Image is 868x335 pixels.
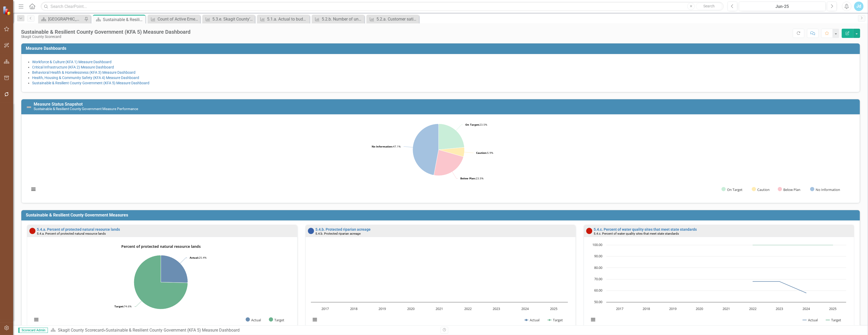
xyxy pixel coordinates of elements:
[594,227,697,231] a: 5.4.c. Percent of water quality sites that meet state standards
[267,16,308,22] div: 5.1.a. Actual to budget
[37,232,106,235] small: 5.4.a. Percent of protected natural resource lands
[114,304,124,308] tspan: Target:
[41,2,724,11] input: Search ClearPoint...
[48,16,83,22] div: [GEOGRAPHIC_DATA] Page
[476,151,487,155] tspan: Caution:
[158,16,199,22] div: Count of Active Emergency Worker Volunteers
[778,186,805,192] button: Show Below Plan
[587,242,849,328] svg: Interactive chart
[436,306,443,311] text: 2021
[550,306,557,311] text: 2025
[594,277,602,281] text: 70.00
[149,16,199,22] a: Count of Active Emergency Worker Volunteers
[121,244,201,249] text: Percent of protected natural resource lands
[27,119,854,198] div: Chart. Highcharts interactive chart.
[106,328,240,333] div: Sustainable & Resilient County Government (KFA 5) Measure Dashboard
[620,244,834,246] g: Target, line 2 of 2 with 9 data points.
[26,104,32,110] img: Not Defined
[524,317,542,322] button: Show Actual
[34,102,83,107] a: Measure Status Snapshot
[372,145,393,148] tspan: No Information:
[39,16,83,22] a: [GEOGRAPHIC_DATA] Page
[376,16,418,22] div: 5.2.a. Customer satisfaction survey
[696,3,722,10] button: Search
[368,16,418,22] a: 5.2.a. Customer satisfaction survey
[322,16,363,22] div: 5.2.b. Number of unique visitors to county website
[190,256,199,259] tspan: Actual:
[696,306,703,311] text: 2020
[27,225,297,329] div: Double-Click to Edit
[350,306,357,311] text: 2018
[810,186,846,192] button: Show No Information
[26,46,857,51] h3: Measure Dashboards
[493,306,500,311] text: 2023
[752,186,773,192] button: Show Caution
[311,316,319,323] button: View chart menu, Chart
[476,151,493,155] text: 5.9%
[521,306,529,311] text: 2024
[704,4,715,8] span: Search
[3,6,12,15] img: ClearPoint Strategy
[32,76,139,80] a: Health, Housing & Community Safety (KFA 4) Measure Dashboard
[308,228,314,234] img: No Information
[27,119,850,198] svg: Interactive chart
[594,254,602,258] text: 90.00
[438,124,464,150] path: On Target, 4.
[308,242,573,328] div: Chart. Highcharts interactive chart.
[594,299,602,304] text: 50.00
[315,227,371,231] a: 5.4.b. Protected riparian acreage
[407,306,415,311] text: 2020
[258,16,308,22] a: 5.1.a. Actual to budget
[739,2,826,11] button: Jun-25
[21,35,190,39] div: Skagit County Scorecard
[439,147,465,156] path: Caution, 1.
[34,107,138,111] small: Sustainable & Resilient County Government Measure Performance
[18,328,48,333] span: Scorecard Admin
[372,145,401,148] text: 47.1%
[616,306,623,311] text: 2017
[29,228,36,234] img: Below Plan
[58,328,104,333] a: Skagit County Scorecard
[465,123,480,126] tspan: On Target:
[103,16,144,23] div: Sustainable & Resilient County Government (KFA 5) Measure Dashboard
[464,306,472,311] text: 2022
[548,317,566,322] button: Show Target
[589,316,597,323] button: View chart menu, Chart
[321,306,329,311] text: 2017
[379,306,386,311] text: 2019
[584,225,854,329] div: Double-Click to Edit
[776,306,783,311] text: 2023
[586,228,592,234] img: Below Plan
[643,306,650,311] text: 2018
[161,255,188,283] path: Actual, 34.
[587,242,851,328] div: Chart. Highcharts interactive chart.
[749,306,757,311] text: 2022
[190,256,206,259] text: 25.4%
[37,227,120,231] a: 5.4.a. Percent of protected natural resource lands
[30,242,295,328] div: Percent of protected natural resource lands. Highcharts interactive chart.
[269,317,287,322] button: Show Target
[413,124,438,175] path: No Information, 8.
[460,176,483,180] text: 23.5%
[669,306,677,311] text: 2019
[21,29,190,35] div: Sustainable & Resilient County Government (KFA 5) Measure Dashboard
[315,232,361,235] small: 5.4.b. Protected riparian acreage
[721,186,746,192] button: Show On Target
[594,232,679,235] small: 5.4.c. Percent of water quality sites that meet state standards
[829,306,837,311] text: 2025
[30,242,292,328] svg: Interactive chart
[592,242,602,247] text: 100.00
[594,265,602,270] text: 80.00
[32,65,114,69] a: Critical Infrastructure (KFA 2) Measure Dashboard
[30,186,37,193] button: View chart menu, Chart
[212,16,254,22] div: 5.3.e. Skagit County’s National Flood Insurance Program (NFIP) Community Rating System (CRS) scor...
[434,150,463,176] path: Below Plan, 4.
[313,16,363,22] a: 5.2.b. Number of unique visitors to county website
[246,317,263,322] button: Show Actual
[723,306,730,311] text: 2021
[32,60,112,64] a: Workforce & Culture (KFA 1) Measure Dashboard
[305,225,576,329] div: Double-Click to Edit
[854,2,864,11] button: Jd
[32,81,149,85] a: Sustainable & Resilient County Government (KFA 5) Measure Dashboard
